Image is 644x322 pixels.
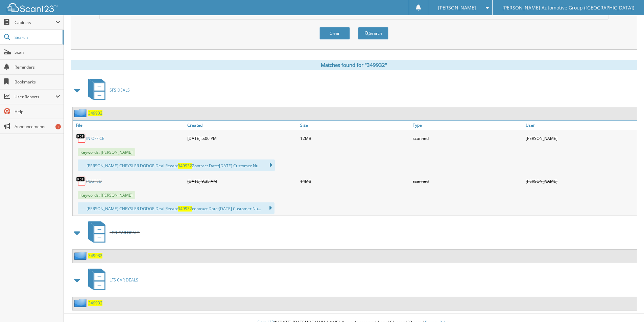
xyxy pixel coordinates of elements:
[74,109,88,117] img: folder2.png
[7,3,57,12] img: scan123-logo-white.svg
[186,121,299,130] a: Created
[88,300,102,306] a: 349932
[358,27,388,40] button: Search
[84,219,140,246] a: LCD CAR DEALS
[299,131,411,145] div: 12MB
[524,121,637,130] a: User
[319,27,350,40] button: Clear
[76,176,86,186] img: PDF.png
[15,109,60,115] span: Help
[502,6,634,10] span: [PERSON_NAME] Automotive Group ([GEOGRAPHIC_DATA])
[110,87,130,93] span: SFS DEALS
[524,174,637,188] div: [PERSON_NAME]
[186,174,299,188] div: [DATE] 9:35 AM
[15,124,60,129] span: Announcements
[88,110,102,116] a: 349932
[15,20,55,25] span: Cabinets
[438,6,476,10] span: [PERSON_NAME]
[186,131,299,145] div: [DATE] 5:06 PM
[110,230,140,236] span: LCD CAR DEALS
[15,64,60,70] span: Reminders
[15,34,59,40] span: Search
[411,174,524,188] div: scanned
[15,94,55,100] span: User Reports
[55,124,61,129] div: 1
[86,178,102,184] a: POSTED
[76,133,86,143] img: PDF.png
[88,253,102,258] a: 349932
[74,251,88,260] img: folder2.png
[411,131,524,145] div: scanned
[78,159,275,171] div: ..... [PERSON_NAME] CHRYSLER DODGE Deal Recap: Zontract Date:[DATE] Customer Nu...
[78,202,275,214] div: ..... [PERSON_NAME] CHRYSLER DODGE Deal Recap: contract Date:[DATE] Customer Nu...
[299,174,411,188] div: 14MB
[178,206,192,212] span: 349932
[178,163,192,169] span: 349932
[73,121,186,130] a: File
[84,77,130,103] a: SFS DEALS
[71,60,637,70] div: Matches found for "349932"
[84,267,138,293] a: LFS CAR DEALS
[15,49,60,55] span: Scan
[299,121,411,130] a: Size
[86,135,104,141] a: IN OFFICE
[74,299,88,307] img: folder2.png
[15,79,60,85] span: Bookmarks
[110,277,138,283] span: LFS CAR DEALS
[524,131,637,145] div: [PERSON_NAME]
[78,191,135,199] span: Keywords: [PERSON_NAME]
[411,121,524,130] a: Type
[78,148,135,156] span: Keywords: [PERSON_NAME]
